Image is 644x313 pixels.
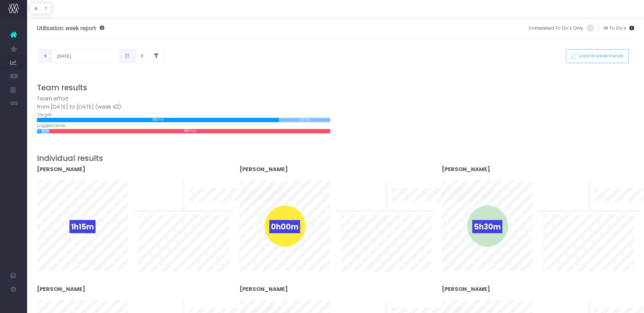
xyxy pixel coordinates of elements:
span: All To Do's [603,25,626,32]
span: 10 week trend [594,203,625,210]
div: Team effort from [DATE] to [DATE] (week 42) [37,95,331,111]
span: 1h15m [69,220,96,233]
span: Load 10 week trends [577,53,624,59]
strong: [PERSON_NAME] [240,165,288,173]
strong: [PERSON_NAME] [37,165,85,173]
div: 126 hrs [279,118,330,122]
span: 5h30m [472,220,502,233]
div: 684 hrs [49,129,330,133]
span: To last week [138,187,166,194]
span: 0% [573,180,584,191]
button: Load 10 week trends [566,49,629,63]
span: 10 week trend [392,203,422,210]
div: Target: Logged time: [32,95,336,133]
span: 0% [370,300,381,311]
div: 10 hrs [37,129,41,133]
h3: Utilisation: week report [37,25,104,32]
div: 588 hrs [37,118,279,122]
span: Completed To Do's Only [528,25,583,32]
span: 0h00m [269,220,300,233]
span: To last week [543,187,571,194]
div: 20 hrs [41,129,49,133]
strong: [PERSON_NAME] [240,285,288,293]
strong: [PERSON_NAME] [442,285,490,293]
span: 0% [167,180,179,191]
img: images/default_profile_image.png [8,299,19,310]
span: 0% [167,300,179,311]
strong: [PERSON_NAME] [442,165,490,173]
span: 0% [370,180,381,191]
button: T [41,3,51,14]
h3: Individual results [37,154,635,163]
strong: [PERSON_NAME] [37,285,85,293]
span: 10 week trend [189,203,220,210]
div: Vertical button group [30,3,51,14]
span: To last week [340,187,368,194]
span: 0% [573,300,584,311]
h3: Team results [37,83,635,92]
button: G [30,3,41,14]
